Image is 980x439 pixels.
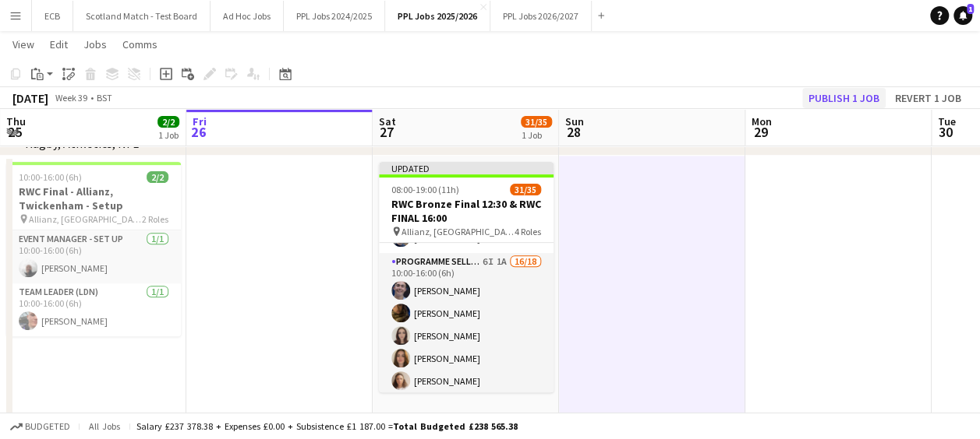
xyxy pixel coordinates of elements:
[6,230,181,283] app-card-role: Event Manager - Set up1/110:00-16:00 (6h)[PERSON_NAME]
[385,1,490,31] button: PPL Jobs 2025/2026
[190,123,207,141] span: 26
[522,129,551,141] div: 1 Job
[50,37,68,51] span: Edit
[6,34,41,54] a: View
[953,6,972,25] a: 1
[6,162,181,336] app-job-card: 10:00-16:00 (6h)2/2RWC Final - Allianz, Twickenham - Setup Allianz, [GEOGRAPHIC_DATA]2 RolesEvent...
[391,184,459,195] span: 08:00-19:00 (11h)
[402,226,515,237] span: Allianz, [GEOGRAPHIC_DATA]
[116,34,164,54] a: Comms
[377,123,396,141] span: 27
[6,283,181,336] app-card-role: Team Leader (LDN)1/110:00-16:00 (6h)[PERSON_NAME]
[158,129,179,141] div: 1 Job
[73,1,211,31] button: Scotland Match - Test Board
[6,184,181,212] h3: RWC Final - Allianz, Twickenham - Setup
[6,114,26,128] span: Thu
[136,420,518,432] div: Salary £237 378.38 + Expenses £0.00 + Subsistence £1 187.00 =
[147,171,168,183] span: 2/2
[565,114,584,128] span: Sun
[379,162,554,392] app-job-card: Updated08:00-19:00 (11h)31/35RWC Bronze Final 12:30 & RWC FINAL 16:00 Allianz, [GEOGRAPHIC_DATA]4...
[379,114,396,128] span: Sat
[510,184,541,195] span: 31/35
[157,116,179,128] span: 2/2
[12,90,48,106] div: [DATE]
[29,213,142,225] span: Allianz, [GEOGRAPHIC_DATA]
[802,88,886,108] button: Publish 1 job
[521,116,552,128] span: 31/35
[490,1,592,31] button: PPL Jobs 2026/2027
[77,34,113,54] a: Jobs
[284,1,385,31] button: PPL Jobs 2024/2025
[889,88,968,108] button: Revert 1 job
[515,226,541,237] span: 4 Roles
[142,213,168,225] span: 2 Roles
[44,34,74,54] a: Edit
[25,421,70,432] span: Budgeted
[393,420,518,432] span: Total Budgeted £238 565.38
[83,37,107,51] span: Jobs
[379,197,554,225] h3: RWC Bronze Final 12:30 & RWC FINAL 16:00
[749,123,772,141] span: 29
[967,4,974,14] span: 1
[97,92,112,104] div: BST
[8,418,73,435] button: Budgeted
[211,1,284,31] button: Ad Hoc Jobs
[193,114,207,128] span: Fri
[19,171,82,183] span: 10:00-16:00 (6h)
[752,114,772,128] span: Mon
[51,92,90,104] span: Week 39
[936,123,956,141] span: 30
[86,420,123,432] span: All jobs
[938,114,956,128] span: Tue
[379,162,554,174] div: Updated
[32,1,73,31] button: ECB
[122,37,157,51] span: Comms
[12,37,34,51] span: View
[4,123,26,141] span: 25
[563,123,584,141] span: 28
